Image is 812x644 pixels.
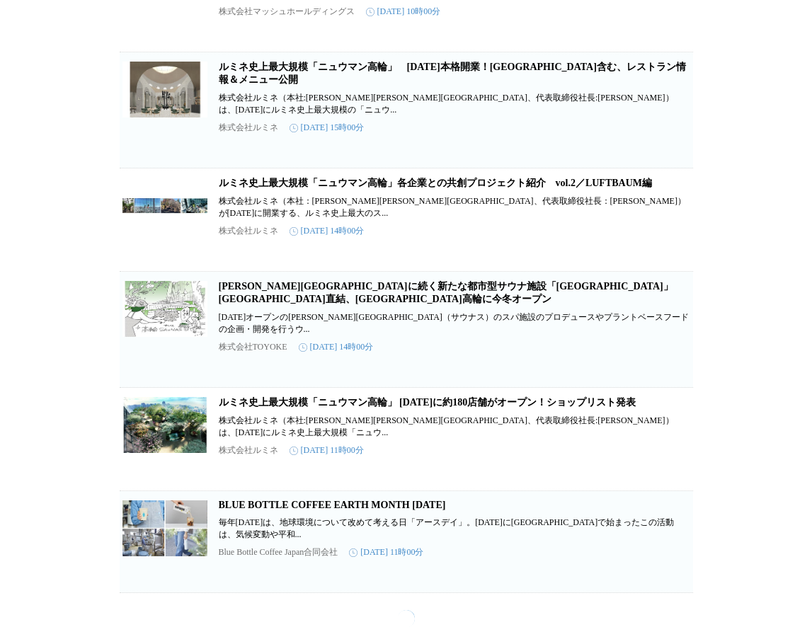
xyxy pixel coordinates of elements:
[219,341,287,353] p: 株式会社TOYOKE
[219,195,690,219] p: 株式会社ルミネ（本社：[PERSON_NAME][PERSON_NAME][GEOGRAPHIC_DATA]、代表取締役社長：[PERSON_NAME]）が[DATE]に開業する、ルミネ史上最大...
[122,177,207,234] img: ルミネ史上最大規模「ニュウマン高輪」各企業との共創プロジェクト紹介 vol.2／LUFTBAUM編
[290,225,365,237] time: [DATE] 14時00分
[219,546,338,558] p: Blue Bottle Coffee Japan合同会社
[299,341,374,353] time: [DATE] 14時00分
[290,444,364,456] time: [DATE] 11時00分
[122,500,207,556] img: BLUE BOTTLE COFFEE EARTH MONTH 2025
[122,396,207,453] img: ルミネ史上最大規模「ニュウマン高輪」 9月12日(金)に約180店舗がオープン！ショップリスト発表
[219,415,690,439] p: 株式会社ルミネ（本社:[PERSON_NAME][PERSON_NAME][GEOGRAPHIC_DATA]、代表取締役社長:[PERSON_NAME]）は、[DATE]にルミネ史上最大規模「ニ...
[366,6,441,18] time: [DATE] 10時00分
[219,92,690,116] p: 株式会社ルミネ（本社:[PERSON_NAME][PERSON_NAME][GEOGRAPHIC_DATA]、代表取締役社長:[PERSON_NAME]）は、[DATE]にルミネ史上最大規模の「...
[219,62,686,85] a: ルミネ史上最大規模「ニュウマン高輪」 [DATE]本格開業！[GEOGRAPHIC_DATA]含む、レストラン情報＆メニュー公開
[219,397,636,408] a: ルミネ史上最大規模「ニュウマン高輪」 [DATE]に約180店舗がオープン！ショップリスト発表
[219,6,355,18] p: 株式会社マッシュホールディングス
[219,444,278,456] p: 株式会社ルミネ
[219,281,683,304] a: [PERSON_NAME][GEOGRAPHIC_DATA]に続く新たな都市型サウナ施設「[GEOGRAPHIC_DATA]」 [GEOGRAPHIC_DATA]直結、[GEOGRAPHIC_D...
[219,122,278,134] p: 株式会社ルミネ
[219,517,690,541] p: 毎年[DATE]は、地球環境について改めて考える日「アースデイ」。[DATE]に[GEOGRAPHIC_DATA]で始まったこの活動は、気候変動や平和...
[122,280,207,337] img: 渋谷SAUNASに続く新たな都市型サウナ施設「高輪SAUNAS」 高輪ゲートウェイ駅直結、ニュウマン高輪に今冬オープン
[290,122,365,134] time: [DATE] 15時00分
[219,500,446,510] a: BLUE BOTTLE COFFEE EARTH MONTH [DATE]
[219,225,278,237] p: 株式会社ルミネ
[219,178,653,188] a: ルミネ史上最大規模「ニュウマン高輪」各企業との共創プロジェクト紹介 vol.2／LUFTBAUM編
[122,61,207,117] img: ルミネ史上最大規模「ニュウマン高輪」 9月12日(金)本格開業！新ブランド含む、レストラン情報＆メニュー公開
[219,311,690,335] p: [DATE]オープンの[PERSON_NAME][GEOGRAPHIC_DATA]（サウナス）のスパ施設のプロデュースやプラントベースフードの企画・開発を行うウ...
[349,546,423,558] time: [DATE] 11時00分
